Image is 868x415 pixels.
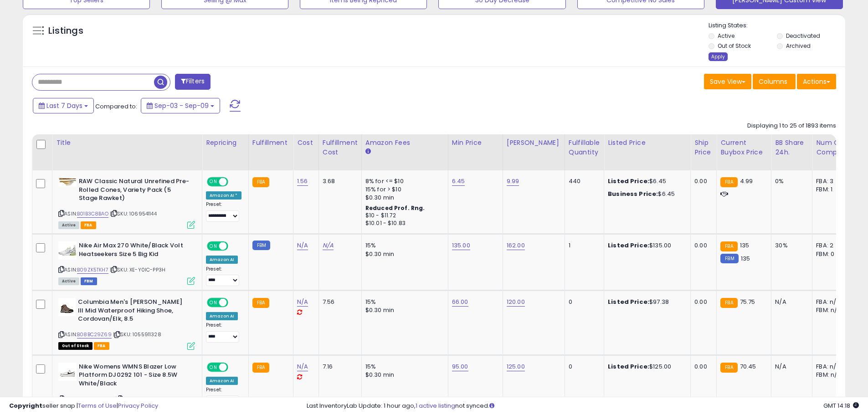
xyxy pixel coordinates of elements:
small: FBA [252,298,269,308]
div: FBM: 1 [816,185,846,194]
div: N/A [775,363,805,371]
div: FBA: 3 [816,177,846,185]
div: FBM: n/a [816,306,846,314]
label: Deactivated [786,32,820,40]
b: Listed Price: [608,177,649,185]
div: $6.45 [608,177,683,185]
a: B09ZK5TKH7 [77,266,108,274]
a: B01B3C8BAO [77,210,108,218]
div: Fulfillment Cost [323,138,358,157]
div: $0.30 min [365,194,441,202]
button: Sep-03 - Sep-09 [141,98,220,113]
p: Listing States: [709,21,845,30]
div: 7.16 [323,363,354,371]
div: 7.56 [323,298,354,306]
span: Compared to: [95,102,137,111]
a: Privacy Policy [118,401,158,410]
a: 1.56 [297,177,308,186]
div: FBA: n/a [816,298,846,306]
div: $10 - $11.72 [365,212,441,220]
span: ON [208,242,219,250]
div: Amazon AI * [206,191,241,200]
div: $0.30 min [365,371,441,379]
div: Min Price [452,138,499,148]
button: Save View [704,74,751,89]
div: FBM: 0 [816,250,846,258]
div: Amazon AI [206,377,238,385]
div: Amazon Fees [365,138,444,148]
img: 31WVcqQj0AL._SL40_.jpg [58,363,77,381]
button: Actions [797,74,836,89]
span: | SKU: 1055911328 [113,331,161,338]
span: | SKU: 1069541144 [110,210,157,217]
div: $0.30 min [365,250,441,258]
label: Out of Stock [718,42,751,50]
span: OFF [227,178,241,186]
div: Title [56,138,198,148]
b: Business Price: [608,190,658,198]
div: FBA: n/a [816,363,846,371]
div: [PERSON_NAME] [507,138,561,148]
div: Preset: [206,322,241,343]
div: Preset: [206,201,241,222]
span: FBA [81,221,96,229]
span: OFF [227,299,241,307]
div: 0.00 [694,298,709,306]
img: 21BtbTzZBGL._SL40_.jpg [58,241,77,260]
small: FBM [252,241,270,250]
div: Ship Price [694,138,713,157]
div: FBA: 2 [816,241,846,250]
img: 41rC2LFRVhL._SL40_.jpg [58,177,77,186]
label: Active [718,32,734,40]
div: Preset: [206,266,241,287]
small: FBA [720,177,737,187]
div: Displaying 1 to 25 of 1893 items [747,122,836,130]
div: 0.00 [694,241,709,250]
a: N/A [323,241,334,250]
div: 0 [569,298,597,306]
a: 6.45 [452,177,465,186]
span: Sep-03 - Sep-09 [154,101,209,110]
div: 30% [775,241,805,250]
span: FBM [81,277,97,285]
small: FBA [252,177,269,187]
a: B08BC29Z69 [77,331,112,338]
div: Cost [297,138,315,148]
div: Fulfillment [252,138,289,148]
h5: Listings [48,25,83,37]
span: OFF [227,242,241,250]
div: 1 [569,241,597,250]
div: Amazon AI [206,312,238,320]
div: Amazon AI [206,256,238,264]
div: 8% for <= $10 [365,177,441,185]
span: All listings that are currently out of stock and unavailable for purchase on Amazon [58,342,92,350]
a: 66.00 [452,297,468,307]
span: 4.99 [740,177,753,185]
span: OFF [227,363,241,371]
a: 135.00 [452,241,470,250]
span: 70.45 [740,362,756,371]
button: Columns [753,74,796,89]
div: $135.00 [608,241,683,250]
div: 3.68 [323,177,354,185]
span: Columns [759,77,787,86]
div: 440 [569,177,597,185]
div: Last InventoryLab Update: 1 hour ago, not synced. [307,402,859,410]
span: ON [208,178,219,186]
small: FBA [720,241,737,251]
b: Listed Price: [608,362,649,371]
div: Listed Price [608,138,687,148]
small: FBA [252,363,269,373]
b: Columbia Men's [PERSON_NAME] III Mid Waterproof Hiking Shoe, Cordovan/Elk, 8.5 [78,298,189,326]
span: 135 [740,241,749,250]
div: $10.01 - $10.83 [365,220,441,227]
span: FBA [94,342,109,350]
div: $6.45 [608,190,683,198]
a: 125.00 [507,362,525,371]
b: Listed Price: [608,241,649,250]
label: Archived [786,42,811,50]
button: Filters [175,74,211,90]
a: 162.00 [507,241,525,250]
div: 15% for > $10 [365,185,441,194]
span: Last 7 Days [46,101,82,110]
